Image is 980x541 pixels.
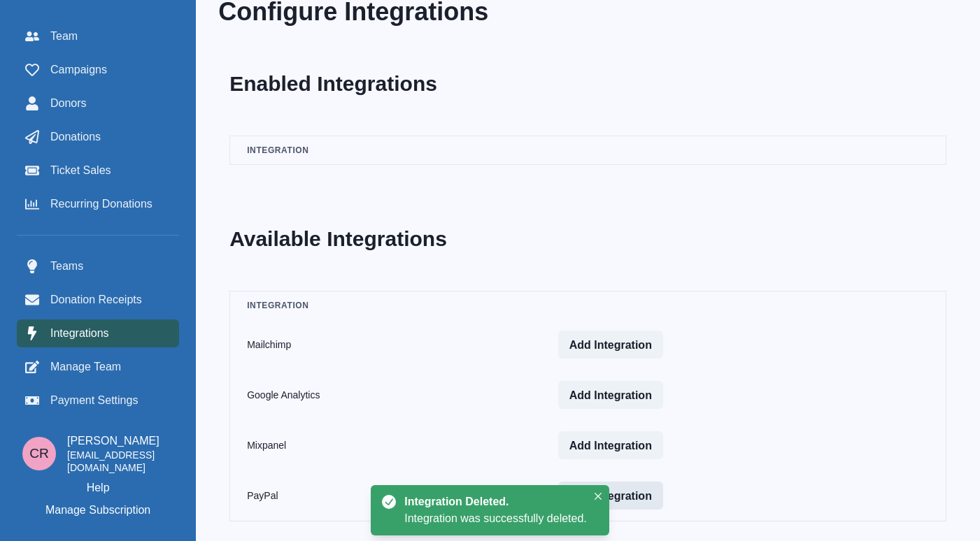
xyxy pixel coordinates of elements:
a: Recurring Donations [17,190,179,218]
span: Team [50,28,78,45]
td: Mixpanel [230,420,541,470]
a: Manage Team [17,353,179,381]
button: Add Integration [558,331,663,359]
p: Manage Subscription [45,502,150,519]
a: Donations [17,123,179,151]
th: Integration [230,136,946,165]
button: Add Integration [558,381,663,409]
td: Mailchimp [230,319,541,370]
div: Integration was successfully deleted. [404,510,587,527]
div: Integration Deleted. [404,493,581,510]
p: [PERSON_NAME] [67,433,173,449]
td: Google Analytics [230,370,541,420]
button: Add Integration [558,482,663,510]
a: Donation Receipts [17,286,179,314]
span: Teams [50,258,83,275]
a: Ticket Sales [17,157,179,185]
span: Payment Settings [50,392,138,409]
a: Teams [17,252,179,280]
a: Campaigns [17,56,179,84]
span: Manage Team [50,359,121,375]
button: Add Integration [558,431,663,459]
a: Donors [17,89,179,117]
a: Team [17,22,179,50]
a: Payment Settings [17,387,179,414]
p: [EMAIL_ADDRESS][DOMAIN_NAME] [67,449,173,474]
span: Campaigns [50,62,107,78]
td: PayPal [230,470,541,521]
th: Integration [230,291,541,320]
span: Ticket Sales [50,162,111,179]
button: Close [590,488,606,505]
div: Connor Reaumond [29,447,49,460]
h2: Enabled Integrations [229,71,946,96]
span: Donors [50,95,87,112]
span: Donation Receipts [50,291,142,308]
a: Integrations [17,319,179,347]
h2: Available Integrations [229,226,946,252]
span: Recurring Donations [50,196,152,212]
a: Help [87,479,110,496]
span: Integrations [50,325,109,342]
span: Donations [50,129,101,145]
